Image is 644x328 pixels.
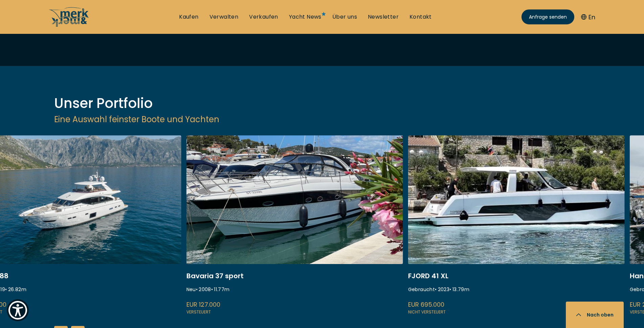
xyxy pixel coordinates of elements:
[209,13,239,21] a: Verwalten
[409,13,432,21] a: Kontakt
[179,13,198,21] a: Kaufen
[529,14,567,21] span: Anfrage senden
[368,13,399,21] a: Newsletter
[7,299,29,321] button: Show Accessibility Preferences
[332,13,357,21] a: Über uns
[289,13,321,21] a: Yacht News
[581,13,595,22] button: En
[521,9,574,24] a: Anfrage senden
[566,302,624,328] button: Nach oben
[249,13,278,21] a: Verkaufen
